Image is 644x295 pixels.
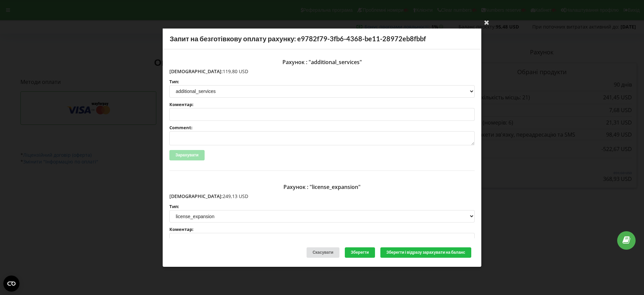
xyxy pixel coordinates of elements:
label: Коментар: [169,227,475,232]
button: Зберегти і відразу зарахувати на баланс [380,247,471,258]
label: Comment: [169,126,475,130]
label: Тип: [169,79,475,84]
div: Скасувати [307,247,339,258]
label: Коментар: [169,102,475,107]
p: 249,13 USD [169,193,475,200]
div: Запит на безготівкову оплату рахунку: e9782f79-3fb6-4368-be11-28972eb8fbbf [163,29,481,49]
p: 119,80 USD [169,68,475,75]
div: Рахунок : "license_expansion" [169,181,475,193]
button: Open CMP widget [3,276,19,292]
span: [DEMOGRAPHIC_DATA]: [169,193,223,199]
button: Зберегти [345,247,375,258]
span: [DEMOGRAPHIC_DATA]: [169,68,223,74]
div: Рахунок : "additional_services" [169,56,475,68]
label: Тип: [169,204,475,209]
